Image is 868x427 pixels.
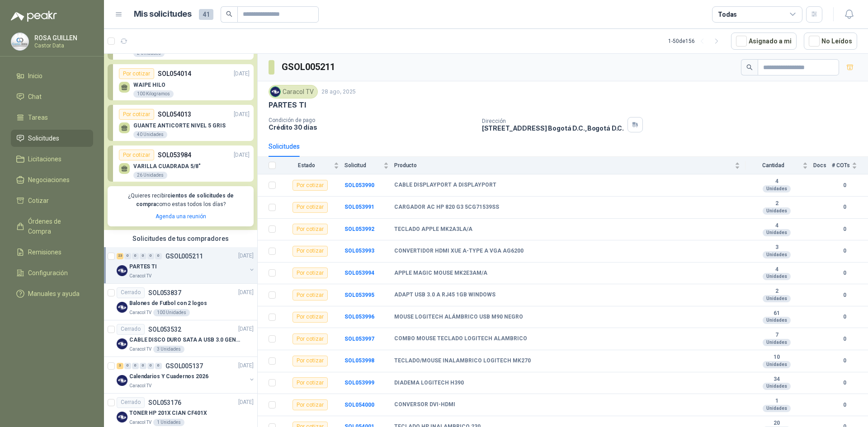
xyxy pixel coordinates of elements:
div: 40 Unidades [133,131,167,138]
p: WAIPE HILO [133,82,174,88]
a: SOL053994 [344,270,374,276]
div: 0 [140,253,146,259]
div: 100 Unidades [153,309,190,316]
b: SOL053998 [344,357,374,364]
a: Chat [11,88,93,105]
div: 0 [124,363,131,369]
p: GUANTE ANTICORTE NIVEL 5 GRIS [133,122,226,129]
img: Company Logo [117,302,127,313]
span: # COTs [832,162,850,169]
a: SOL053999 [344,380,374,386]
div: Unidades [763,405,791,412]
div: Por cotizar [292,377,328,388]
p: [STREET_ADDRESS] Bogotá D.C. , Bogotá D.C. [482,124,624,132]
th: Solicitud [344,157,394,174]
p: Caracol TV [129,419,151,426]
b: 3 [745,244,808,251]
b: 20 [745,420,808,427]
div: Unidades [763,339,791,346]
img: Company Logo [117,338,127,349]
b: 0 [832,181,857,190]
b: 0 [832,357,857,365]
p: SOL054014 [158,69,191,79]
b: 7 [745,332,808,339]
p: Balones de Futbol con 2 logos [129,299,207,308]
p: PARTES TI [129,263,157,271]
b: SOL053996 [344,314,374,320]
span: Inicio [28,71,42,81]
div: 3 Unidades [153,346,184,353]
span: 41 [199,9,213,20]
b: MOUSE LOGITECH ALÁMBRICO USB M90 NEGRO [394,314,523,321]
div: 1 Unidades [153,419,184,426]
a: Tareas [11,109,93,126]
div: Por cotizar [119,109,154,120]
a: 3 0 0 0 0 0 GSOL005137[DATE] Company LogoCalendarios Y Cuadernos 2026Caracol TV [117,361,255,389]
img: Company Logo [270,87,280,97]
a: Órdenes de Compra [11,213,93,240]
b: CONVERSOR DVI-HDMI [394,401,455,408]
a: Por cotizarSOL054014[DATE] WAIPE HILO100 Kilogramos [108,64,254,100]
b: 4 [745,222,808,230]
b: 10 [745,354,808,361]
b: 0 [832,379,857,387]
b: 1 [745,398,808,405]
div: Por cotizar [292,267,328,278]
div: Por cotizar [292,246,328,257]
div: Unidades [763,273,791,280]
b: SOL053991 [344,204,374,210]
div: Por cotizar [292,399,328,410]
a: Por cotizarSOL053984[DATE] VARILLA CUADRADA 5/8"26 Unidades [108,145,254,182]
div: Unidades [763,383,791,390]
img: Company Logo [117,412,127,422]
div: Unidades [763,295,791,302]
div: Por cotizar [292,224,328,235]
h1: Mis solicitudes [134,8,192,21]
p: Condición de pago [269,117,475,123]
a: CerradoSOL053837[DATE] Company LogoBalones de Futbol con 2 logosCaracol TV100 Unidades [104,284,257,320]
div: Por cotizar [292,356,328,366]
div: Cerrado [117,397,145,408]
b: 0 [832,335,857,343]
b: ADAPT USB 3.0 A RJ45 1GB WINDOWS [394,291,495,299]
b: 0 [832,225,857,234]
span: search [746,64,753,70]
p: ¿Quieres recibir como estas todos los días? [113,192,248,209]
p: VARILLA CUADRADA 5/8" [133,163,201,169]
th: # COTs [832,157,868,174]
div: Por cotizar [292,180,328,191]
b: CONVERTIDOR HDMI XUE A-TYPE A VGA AG6200 [394,248,524,255]
button: No Leídos [804,33,857,50]
b: COMBO MOUSE TECLADO LOGITECH ALAMBRICO [394,335,527,343]
span: Negociaciones [28,175,70,185]
p: [DATE] [238,288,254,297]
b: SOL053995 [344,292,374,298]
b: 4 [745,178,808,185]
div: Por cotizar [292,290,328,300]
p: Castor Data [34,43,91,48]
p: [DATE] [238,325,254,333]
div: Por cotizarSOL054061[DATE] Equipo Zkteco MB 560 Facial y huella. [PERSON_NAME] VISIBLE2 UnidadesP... [104,9,257,230]
p: CABLE DISCO DURO SATA A USB 3.0 GENERICO [129,336,242,344]
b: cientos de solicitudes de compra [136,192,234,207]
div: 1 - 50 de 156 [668,34,724,48]
b: 2 [745,288,808,295]
p: SOL053984 [158,150,191,160]
b: SOL053990 [344,182,374,188]
div: 0 [124,253,131,259]
b: 0 [832,269,857,277]
b: CARGADOR AC HP 820 G3 5CG71539SS [394,204,499,211]
th: Cantidad [745,157,813,174]
div: Unidades [763,229,791,236]
span: Solicitudes [28,133,59,143]
span: Remisiones [28,247,61,257]
a: SOL054000 [344,402,374,408]
p: Caracol TV [129,272,151,280]
div: Unidades [763,361,791,368]
div: Por cotizar [292,333,328,344]
div: 0 [147,363,154,369]
div: 23 [117,253,123,259]
span: Estado [281,162,332,169]
span: Órdenes de Compra [28,216,85,236]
